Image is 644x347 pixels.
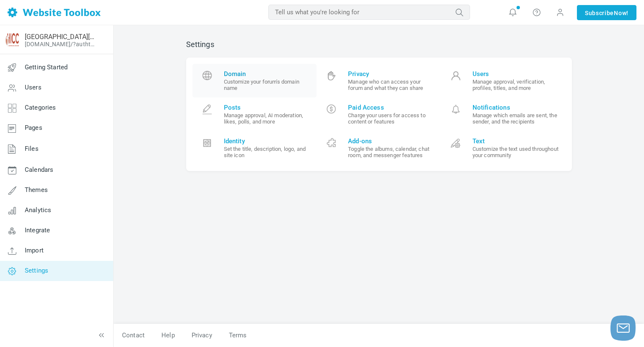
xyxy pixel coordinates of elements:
span: Settings [25,267,48,274]
span: Users [25,84,42,91]
a: [DOMAIN_NAME]/?authtoken=3ca037587a2ed58933f4d8892cab42d0&rememberMe=1 [25,41,98,47]
a: Text Customize the text used throughout your community [441,131,566,165]
a: Identity Set the title, description, logo, and site icon [192,131,317,165]
small: Manage approval, verification, profiles, titles, and more [473,79,559,91]
span: Posts [224,104,311,111]
a: Privacy [183,328,221,343]
h2: Settings [186,40,572,49]
small: Manage which emails are sent, the sender, and the recipients [473,112,559,125]
span: Analytics [25,206,51,214]
small: Toggle the albums, calendar, chat room, and messenger features [348,146,435,158]
span: Privacy [348,70,435,78]
span: Getting Started [25,63,68,71]
a: Notifications Manage which emails are sent, the sender, and the recipients [441,97,566,131]
span: Pages [25,124,42,131]
span: Domain [224,70,311,78]
a: [GEOGRAPHIC_DATA][DEMOGRAPHIC_DATA] Community Forum [25,33,98,41]
small: Customize your forum's domain name [224,79,311,91]
input: Tell us what you're looking for [268,5,470,20]
small: Customize the text used throughout your community [473,146,559,158]
span: Themes [25,186,48,194]
span: Users [473,70,559,78]
span: Now! [614,8,628,18]
span: Files [25,145,39,152]
span: Notifications [473,104,559,111]
a: Terms [221,328,255,343]
a: Domain Customize your forum's domain name [192,64,317,97]
a: Users Manage approval, verification, profiles, titles, and more [441,64,566,97]
span: Identity [224,137,311,145]
button: Launch chat [610,315,636,341]
a: Add-ons Toggle the albums, calendar, chat room, and messenger features [317,131,441,165]
img: hicclogofav-300x300.png [5,33,19,47]
a: Contact [114,328,153,343]
a: Posts Manage approval, AI moderation, likes, polls, and more [192,97,317,131]
a: Help [153,328,183,343]
a: Privacy Manage who can access your forum and what they can share [317,64,441,97]
span: Categories [25,104,56,111]
span: Calendars [25,166,53,173]
small: Manage approval, AI moderation, likes, polls, and more [224,112,311,125]
span: Integrate [25,226,50,234]
span: Import [25,247,44,254]
span: Paid Access [348,104,435,111]
small: Set the title, description, logo, and site icon [224,146,311,158]
span: Add-ons [348,137,435,145]
small: Charge your users for access to content or features [348,112,435,125]
small: Manage who can access your forum and what they can share [348,79,435,91]
a: Paid Access Charge your users for access to content or features [317,97,441,131]
a: SubscribeNow! [577,5,636,20]
span: Text [473,137,559,145]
